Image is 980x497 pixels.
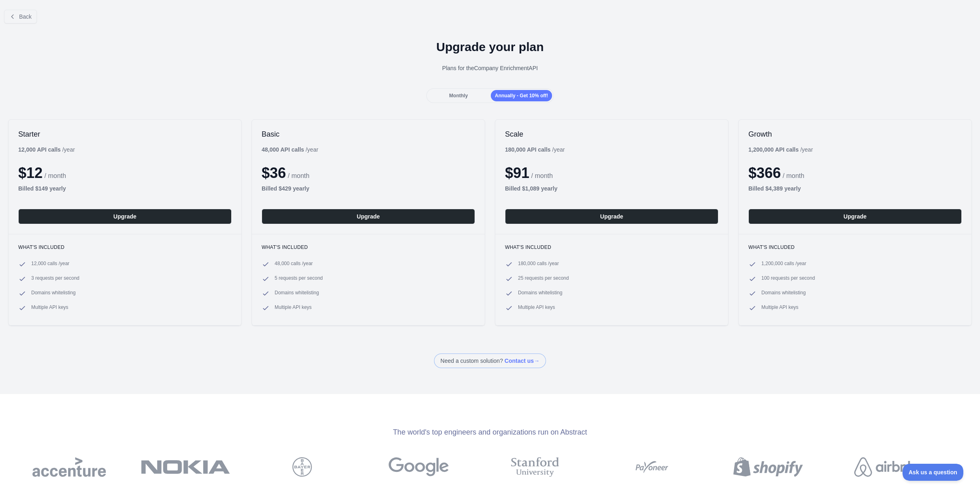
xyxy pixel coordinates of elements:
[505,146,550,153] b: 180,000 API calls
[505,146,565,154] div: / year
[505,165,529,181] span: $ 91
[903,464,964,481] iframe: Toggle Customer Support
[505,129,718,139] h2: Scale
[262,129,475,139] h2: Basic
